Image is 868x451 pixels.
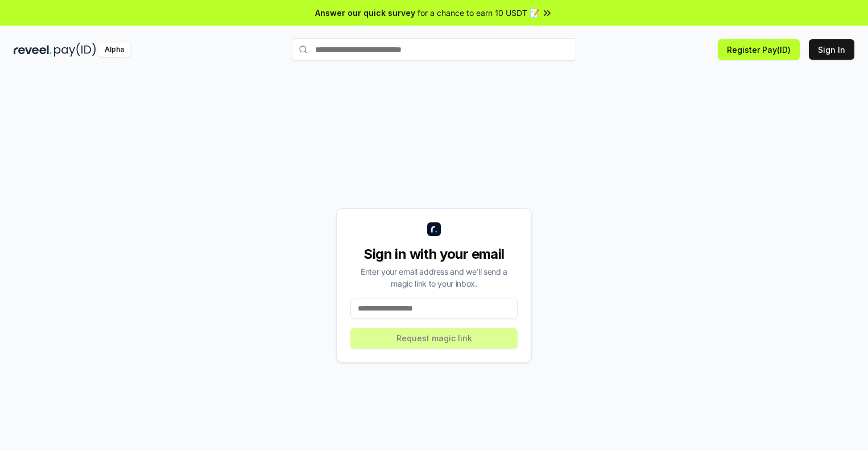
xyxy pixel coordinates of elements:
button: Sign In [809,39,854,60]
img: pay_id [54,43,96,57]
span: Answer our quick survey [315,7,415,19]
button: Register Pay(ID) [718,39,800,60]
img: reveel_dark [14,43,52,57]
span: for a chance to earn 10 USDT 📝 [418,7,539,19]
div: Enter your email address and we’ll send a magic link to your inbox. [350,266,518,289]
div: Sign in with your email [350,245,518,263]
img: logo_small [427,222,441,236]
div: Alpha [98,43,130,57]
